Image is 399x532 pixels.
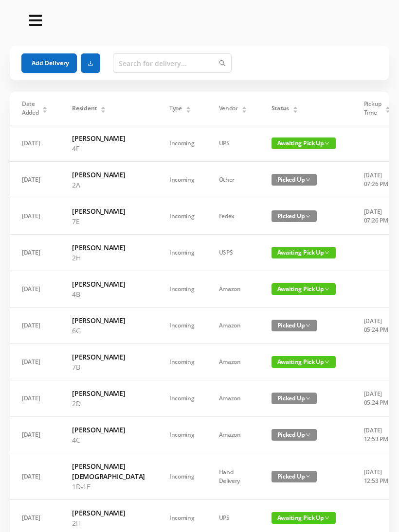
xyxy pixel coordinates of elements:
td: Incoming [157,308,207,344]
td: Incoming [157,380,207,417]
i: icon: down [306,432,310,437]
p: 7E [72,216,145,226]
i: icon: down [306,177,310,182]
td: [DATE] [10,344,60,380]
td: USPS [207,235,259,271]
i: icon: down [325,360,329,364]
div: Sort [185,105,191,111]
td: Incoming [157,125,207,162]
span: Type [169,104,182,113]
h6: [PERSON_NAME] [72,388,145,398]
span: Picked Up [272,210,317,222]
td: Amazon [207,344,259,380]
td: [DATE] [10,125,60,162]
h6: [PERSON_NAME] [72,170,145,180]
td: Fedex [207,198,259,235]
div: Sort [100,105,106,111]
span: Awaiting Pick Up [272,247,336,258]
td: Incoming [157,198,207,235]
div: Sort [42,105,48,111]
span: Status [272,104,289,113]
h6: [PERSON_NAME] [72,279,145,289]
i: icon: search [219,60,226,67]
span: Vendor [219,104,238,113]
h6: [PERSON_NAME] [72,352,145,362]
td: Other [207,162,259,198]
p: 4C [72,435,145,445]
p: 2H [72,518,145,528]
td: [DATE] [10,417,60,453]
i: icon: caret-down [292,109,298,112]
i: icon: caret-down [241,109,247,112]
h6: [PERSON_NAME] [72,242,145,253]
td: Amazon [207,417,259,453]
h6: [PERSON_NAME] [72,315,145,326]
p: 4F [72,143,145,154]
i: icon: down [306,214,310,219]
p: 2A [72,180,145,190]
p: 2H [72,253,145,263]
span: Date Added [22,100,39,117]
div: Sort [292,105,298,111]
td: Incoming [157,235,207,271]
td: [DATE] [10,308,60,344]
span: Pickup Time [364,100,381,117]
span: Awaiting Pick Up [272,137,336,149]
p: 1D-1E [72,481,145,492]
i: icon: caret-up [385,105,390,108]
i: icon: down [325,515,329,520]
button: Add Delivery [21,53,77,73]
td: [DATE] [10,271,60,308]
td: Incoming [157,417,207,453]
i: icon: caret-up [100,105,106,108]
div: Sort [241,105,247,111]
i: icon: caret-up [42,105,48,108]
td: Incoming [157,344,207,380]
td: Incoming [157,271,207,308]
td: [DATE] [10,453,60,500]
span: Picked Up [272,393,317,404]
span: Picked Up [272,471,317,482]
td: Incoming [157,162,207,198]
h6: [PERSON_NAME][DEMOGRAPHIC_DATA] [72,461,145,481]
i: icon: down [306,474,310,479]
span: Picked Up [272,429,317,441]
td: Incoming [157,453,207,500]
i: icon: caret-up [241,105,247,108]
td: Amazon [207,308,259,344]
td: Amazon [207,271,259,308]
h6: [PERSON_NAME] [72,425,145,435]
td: Amazon [207,380,259,417]
td: [DATE] [10,235,60,271]
i: icon: down [325,287,329,292]
div: Sort [385,105,391,111]
h6: [PERSON_NAME] [72,206,145,216]
i: icon: down [325,250,329,255]
td: [DATE] [10,380,60,417]
i: icon: caret-down [100,109,106,112]
button: icon: download [81,53,100,73]
td: UPS [207,125,259,162]
td: [DATE] [10,162,60,198]
span: Resident [72,104,97,113]
i: icon: caret-up [292,105,298,108]
h6: [PERSON_NAME] [72,508,145,518]
p: 6G [72,326,145,336]
i: icon: caret-down [185,109,191,112]
i: icon: down [306,396,310,401]
h6: [PERSON_NAME] [72,133,145,143]
span: Picked Up [272,174,317,186]
i: icon: down [306,323,310,328]
p: 7B [72,362,145,372]
p: 2D [72,398,145,409]
td: Hand Delivery [207,453,259,500]
span: Picked Up [272,320,317,331]
i: icon: caret-down [42,109,48,112]
input: Search for delivery... [113,53,232,73]
i: icon: caret-down [385,109,390,112]
span: Awaiting Pick Up [272,356,336,368]
span: Awaiting Pick Up [272,283,336,295]
i: icon: down [325,141,329,146]
p: 4B [72,289,145,299]
span: Awaiting Pick Up [272,512,336,524]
